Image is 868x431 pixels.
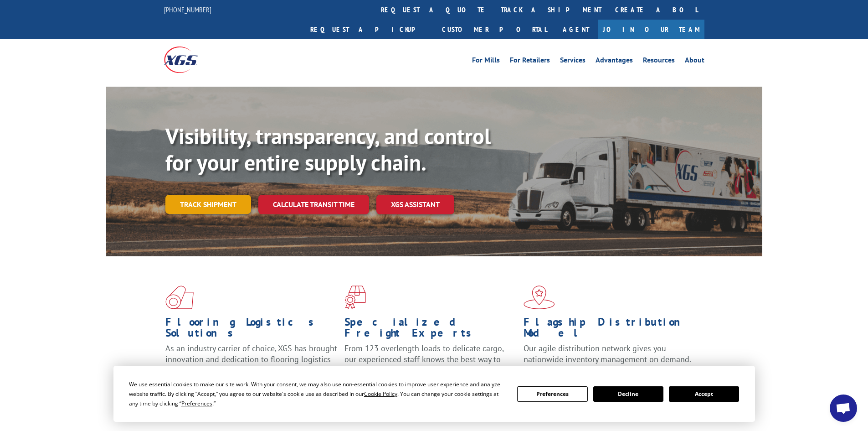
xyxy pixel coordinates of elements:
a: Resources [643,57,675,67]
span: Preferences [181,400,212,407]
a: [PHONE_NUMBER] [164,5,211,14]
span: Our agile distribution network gives you nationwide inventory management on demand. [524,343,691,364]
button: Decline [593,386,663,402]
p: From 123 overlength loads to delicate cargo, our experienced staff knows the best way to move you... [344,343,517,384]
h1: Flooring Logistics Solutions [165,317,338,343]
h1: Flagship Distribution Model [524,317,696,343]
h1: Specialized Freight Experts [344,317,517,343]
a: Customer Portal [435,20,554,39]
a: Request a pickup [303,20,435,39]
a: Advantages [596,57,633,67]
img: xgs-icon-total-supply-chain-intelligence-red [165,286,194,309]
a: Agent [554,20,598,39]
a: Open chat [830,395,857,422]
a: Join Our Team [598,20,704,39]
a: For Retailers [510,57,550,67]
a: Track shipment [165,195,251,214]
a: XGS ASSISTANT [376,195,454,214]
a: Services [560,57,586,67]
a: For Mills [472,57,500,67]
img: xgs-icon-flagship-distribution-model-red [524,286,555,309]
b: Visibility, transparency, and control for your entire supply chain. [165,122,491,177]
span: As an industry carrier of choice, XGS has brought innovation and dedication to flooring logistics... [165,343,337,375]
a: About [685,57,704,67]
span: Cookie Policy [364,390,397,398]
img: xgs-icon-focused-on-flooring-red [344,286,366,309]
div: Cookie Consent Prompt [113,366,755,422]
div: We use essential cookies to make our site work. With your consent, we may also use non-essential ... [129,379,506,408]
button: Accept [669,386,739,402]
a: Calculate transit time [258,195,369,214]
button: Preferences [517,386,587,402]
